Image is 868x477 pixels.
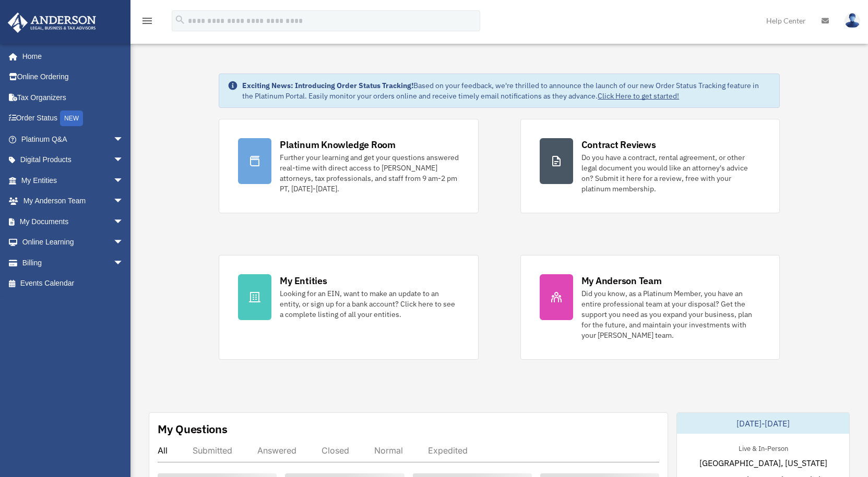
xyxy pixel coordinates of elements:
[280,274,327,287] div: My Entities
[7,252,139,273] a: Billingarrow_drop_down
[113,150,134,171] span: arrow_drop_down
[113,232,134,253] span: arrow_drop_down
[581,152,760,194] div: Do you have a contract, rental agreement, or other legal document you would like an attorney's ad...
[428,445,468,456] div: Expedited
[141,18,153,27] a: menu
[322,445,349,456] div: Closed
[141,15,153,27] i: menu
[699,457,827,469] span: [GEOGRAPHIC_DATA], [US_STATE]
[7,129,139,150] a: Platinum Q&Aarrow_drop_down
[219,255,478,360] a: My Entities Looking for an EIN, want to make an update to an entity, or sign up for a bank accoun...
[7,273,139,294] a: Events Calendar
[193,445,232,456] div: Submitted
[113,191,134,212] span: arrow_drop_down
[581,288,760,340] div: Did you know, as a Platinum Member, you have an entire professional team at your disposal? Get th...
[7,150,139,170] a: Digital Productsarrow_drop_down
[7,170,139,191] a: My Entitiesarrow_drop_down
[158,421,228,437] div: My Questions
[158,445,168,456] div: All
[280,152,459,194] div: Further your learning and get your questions answered real-time with direct access to [PERSON_NAM...
[280,288,459,320] div: Looking for an EIN, want to make an update to an entity, or sign up for a bank account? Click her...
[7,108,139,129] a: Order StatusNEW
[113,129,134,150] span: arrow_drop_down
[845,13,860,28] img: User Pic
[677,413,849,434] div: [DATE]-[DATE]
[219,119,478,213] a: Platinum Knowledge Room Further your learning and get your questions answered real-time with dire...
[374,445,403,456] div: Normal
[7,191,139,212] a: My Anderson Teamarrow_drop_down
[7,211,139,232] a: My Documentsarrow_drop_down
[581,274,662,287] div: My Anderson Team
[60,111,83,126] div: NEW
[257,445,296,456] div: Answered
[520,255,780,360] a: My Anderson Team Did you know, as a Platinum Member, you have an entire professional team at your...
[581,138,656,151] div: Contract Reviews
[7,232,139,253] a: Online Learningarrow_drop_down
[5,13,99,33] img: Anderson Advisors Platinum Portal
[7,46,134,67] a: Home
[730,442,796,453] div: Live & In-Person
[242,81,413,90] strong: Exciting News: Introducing Order Status Tracking!
[7,67,139,88] a: Online Ordering
[598,91,679,101] a: Click Here to get started!
[280,138,396,151] div: Platinum Knowledge Room
[113,252,134,274] span: arrow_drop_down
[113,211,134,233] span: arrow_drop_down
[242,80,770,101] div: Based on your feedback, we're thrilled to announce the launch of our new Order Status Tracking fe...
[520,119,780,213] a: Contract Reviews Do you have a contract, rental agreement, or other legal document you would like...
[7,87,139,108] a: Tax Organizers
[174,14,186,26] i: search
[113,170,134,191] span: arrow_drop_down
